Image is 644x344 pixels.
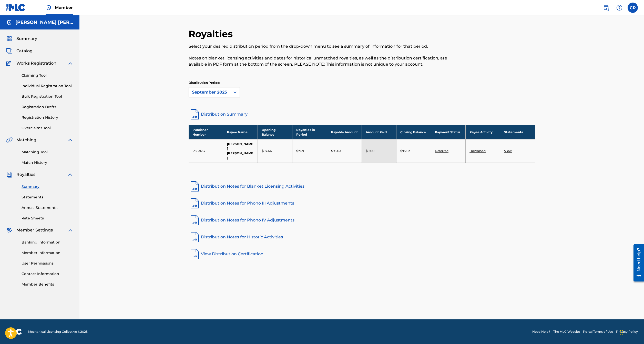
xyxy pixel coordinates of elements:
[22,261,73,266] a: User Permissions
[22,282,73,287] a: Member Benefits
[16,36,37,42] span: Summary
[500,125,535,139] th: Statements
[583,329,613,334] a: Portal Terms of Use
[192,89,227,95] div: September 2025
[28,329,88,334] span: Mechanical Licensing Collective © 2025
[6,171,12,178] img: Royalties
[189,197,201,209] img: pdf
[6,36,37,42] a: SummarySummary
[296,149,304,153] p: $7.59
[504,149,512,153] a: View
[67,227,73,233] img: expand
[618,319,644,344] div: Widget de chat
[396,125,431,139] th: Closing Balance
[620,325,623,340] div: Arrastrar
[22,184,73,189] a: Summary
[22,240,73,245] a: Banking Information
[189,214,535,226] a: Distribution Notes for Phono IV Adjustments
[189,139,223,163] td: P563RG
[630,242,644,283] iframe: Resource Center
[189,214,201,226] img: pdf
[616,5,622,11] img: help
[6,60,13,66] img: Works Registration
[362,125,396,139] th: Amount Paid
[55,5,73,11] span: Member
[22,104,73,110] a: Registration Drafts
[22,195,73,200] a: Statements
[16,171,35,178] span: Royalties
[189,108,535,120] a: Distribution Summary
[189,43,455,49] p: Select your desired distribution period from the drop-down menu to see a summary of information f...
[603,5,609,11] img: search
[22,205,73,210] a: Annual Statements
[223,139,258,163] td: [PERSON_NAME] [PERSON_NAME]
[22,271,73,277] a: Contact Information
[618,319,644,344] iframe: Chat Widget
[189,231,201,243] img: pdf
[258,125,292,139] th: Opening Balance
[16,137,36,143] span: Matching
[292,125,327,139] th: Royalties in Period
[400,149,410,153] p: $95.03
[22,216,73,221] a: Rate Sheets
[15,19,73,25] h5: Carlos Mario Agudelo Marin
[431,125,465,139] th: Payment Status
[366,149,374,153] p: $0.00
[601,3,611,13] a: Public Search
[6,48,33,54] a: CatalogCatalog
[22,160,73,165] a: Match History
[67,60,73,66] img: expand
[6,137,13,143] img: Matching
[189,108,201,120] img: distribution-summary-pdf
[22,250,73,256] a: Member Information
[466,125,500,139] th: Payee Activity
[616,329,638,334] a: Privacy Policy
[6,19,12,26] img: Accounts
[6,36,12,42] img: Summary
[22,125,73,131] a: Overclaims Tool
[189,28,235,40] h2: Royalties
[189,180,201,193] img: pdf
[189,80,240,85] p: Distribution Period:
[331,149,341,153] p: $95.03
[223,125,258,139] th: Payee Name
[16,60,56,66] span: Works Registration
[46,5,52,11] img: Top Rightsholder
[614,3,625,13] div: Help
[435,149,448,153] a: Deferred
[6,227,12,233] img: Member Settings
[189,197,535,209] a: Distribution Notes for Phono III Adjustments
[22,149,73,155] a: Matching Tool
[6,329,22,335] img: logo
[67,137,73,143] img: expand
[22,115,73,120] a: Registration History
[189,231,535,243] a: Distribution Notes for Historic Activities
[16,48,33,54] span: Catalog
[469,149,486,153] a: Download
[532,329,550,334] a: Need Help?
[628,3,638,13] div: User Menu
[553,329,580,334] a: The MLC Website
[6,4,26,11] img: MLC Logo
[189,248,201,260] img: pdf
[22,73,73,78] a: Claiming Tool
[189,55,455,67] p: Notes on blanket licensing activities and dates for historical unmatched royalties, as well as th...
[262,149,272,153] p: $87.44
[22,83,73,89] a: Individual Registration Tool
[16,227,53,233] span: Member Settings
[189,125,223,139] th: Publisher Number
[189,180,535,193] a: Distribution Notes for Blanket Licensing Activities
[6,48,12,54] img: Catalog
[327,125,362,139] th: Payable Amount
[67,171,73,178] img: expand
[22,94,73,99] a: Bulk Registration Tool
[189,248,535,260] a: View Distribution Certification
